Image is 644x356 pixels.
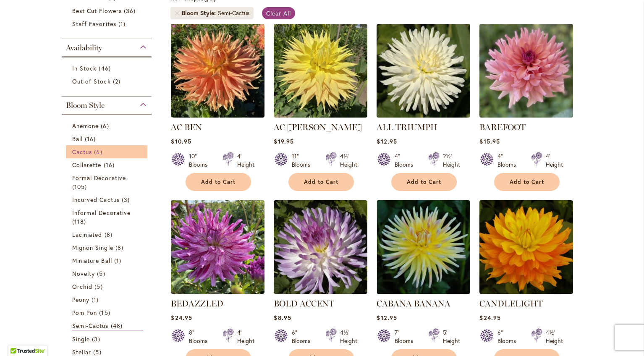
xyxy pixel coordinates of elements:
[101,121,111,130] span: 6
[262,7,295,19] a: Clear All
[274,111,367,119] a: AC Jeri
[72,309,97,317] span: Pom Pon
[124,6,138,15] span: 36
[72,148,92,156] span: Cactus
[201,178,236,186] span: Add to Cart
[237,152,254,169] div: 4' Height
[99,308,112,317] span: 15
[171,24,264,118] img: AC BEN
[479,298,543,309] a: CANDLELIGHT
[218,9,249,17] div: Semi-Cactus
[72,256,143,265] a: Miniature Ball 1
[479,137,500,145] span: $15.95
[72,243,143,252] a: Mignon Single 8
[72,335,143,343] a: Single 3
[111,321,125,330] span: 48
[72,7,122,15] span: Best Cut Flowers
[340,152,357,169] div: 4½' Height
[479,111,573,119] a: BAREFOOT
[443,152,460,169] div: 2½' Height
[395,152,418,169] div: 4" Blooms
[72,296,89,304] span: Peony
[72,269,143,278] a: Novelty 5
[72,283,92,291] span: Orchid
[72,147,143,156] a: Cactus 6
[72,348,91,356] span: Stellar
[72,182,89,191] span: 105
[72,282,143,291] a: Orchid 5
[377,122,437,132] a: ALL TRIUMPH
[92,295,101,304] span: 1
[175,10,180,16] a: Remove Bloom Style Semi-Cactus
[274,122,362,132] a: AC [PERSON_NAME]
[288,173,354,191] button: Add to Cart
[122,195,132,204] span: 3
[94,147,104,156] span: 6
[274,288,367,296] a: BOLD ACCENT
[72,20,116,28] span: Staff Favorites
[171,137,191,145] span: $10.95
[171,288,264,296] a: Bedazzled
[377,111,470,119] a: ALL TRIUMPH
[377,24,470,118] img: ALL TRIUMPH
[377,137,397,145] span: $12.95
[391,173,457,191] button: Add to Cart
[6,326,30,350] iframe: Launch Accessibility Center
[479,122,526,132] a: BAREFOOT
[274,314,291,322] span: $8.95
[494,173,560,191] button: Add to Cart
[72,243,113,251] span: Mignon Single
[292,152,315,169] div: 11" Blooms
[443,328,460,345] div: 5' Height
[479,200,573,294] img: CANDLELIGHT
[105,230,115,239] span: 8
[171,122,202,132] a: AC BEN
[72,257,112,264] span: Miniature Ball
[97,269,107,278] span: 5
[66,101,105,110] span: Bloom Style
[171,314,192,322] span: $24.95
[72,161,102,169] span: Collarette
[395,328,418,345] div: 7" Blooms
[104,160,117,169] span: 16
[72,174,126,182] span: Formal Decorative
[266,9,291,17] span: Clear All
[92,335,102,343] span: 3
[72,195,143,204] a: Incurved Cactus 3
[377,200,470,294] img: CABANA BANANA
[377,314,397,322] span: $12.95
[113,77,123,86] span: 2
[72,64,143,73] a: In Stock 46
[72,208,143,226] a: Informal Decorative 118
[72,6,143,15] a: Best Cut Flowers
[72,321,143,330] a: Semi-Cactus 48
[377,288,470,296] a: CABANA BANANA
[72,308,143,317] a: Pom Pon 15
[182,9,218,17] span: Bloom Style
[407,178,441,186] span: Add to Cart
[72,134,143,143] a: Ball 16
[72,160,143,169] a: Collarette 16
[72,77,111,85] span: Out of Stock
[72,209,131,217] span: Informal Decorative
[171,111,264,119] a: AC BEN
[115,243,126,252] span: 8
[479,24,573,118] img: BAREFOOT
[72,322,109,330] span: Semi-Cactus
[118,19,128,28] span: 1
[189,328,212,345] div: 8" Blooms
[171,200,264,294] img: Bedazzled
[72,19,143,28] a: Staff Favorites
[85,134,98,143] span: 16
[72,64,97,72] span: In Stock
[114,256,123,265] span: 1
[274,24,367,118] img: AC Jeri
[479,288,573,296] a: CANDLELIGHT
[237,328,254,345] div: 4' Height
[292,328,315,345] div: 6" Blooms
[546,152,563,169] div: 4' Height
[72,196,120,204] span: Incurved Cactus
[171,298,223,309] a: BEDAZZLED
[72,121,143,130] a: Anemone 6
[377,298,450,309] a: CABANA BANANA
